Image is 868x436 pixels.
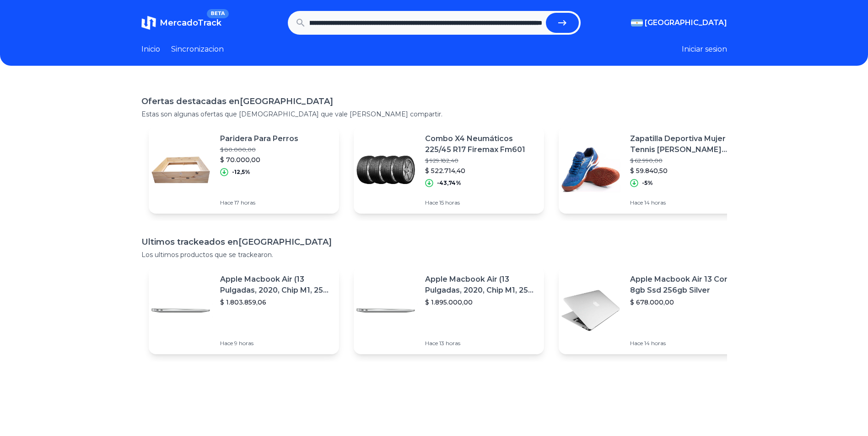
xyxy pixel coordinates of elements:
[559,126,749,214] a: Featured imageZapatilla Deportiva Mujer Tennis [PERSON_NAME] Squash All Cour$ 62.990,00$ 59.840,5...
[630,199,742,206] p: Hace 14 horas
[354,138,418,202] img: Featured image
[149,126,339,214] a: Featured imageParidera Para Perros$ 80.000,00$ 70.000,00-12,5%Hace 17 horas
[171,44,224,55] a: Sincronizacion
[141,236,727,248] h1: Ultimos trackeados en [GEOGRAPHIC_DATA]
[220,133,298,144] p: Paridera Para Perros
[220,298,332,307] p: $ 1.803.859,06
[425,199,537,206] p: Hace 15 horas
[425,298,537,307] p: $ 1.895.000,00
[141,110,727,119] p: Estas son algunas ofertas que [DEMOGRAPHIC_DATA] que vale [PERSON_NAME] compartir.
[149,138,213,202] img: Featured image
[220,274,332,296] p: Apple Macbook Air (13 Pulgadas, 2020, Chip M1, 256 Gb De Ssd, 8 Gb De Ram) - Plata
[149,278,213,342] img: Featured image
[425,274,537,296] p: Apple Macbook Air (13 Pulgadas, 2020, Chip M1, 256 Gb De Ssd, 8 Gb De Ram) - Plata
[630,133,742,155] p: Zapatilla Deportiva Mujer Tennis [PERSON_NAME] Squash All Cour
[645,17,727,28] span: [GEOGRAPHIC_DATA]
[220,340,332,347] p: Hace 9 horas
[559,267,749,354] a: Featured imageApple Macbook Air 13 Core I5 8gb Ssd 256gb Silver$ 678.000,00Hace 14 horas
[630,340,742,347] p: Hace 14 horas
[559,138,623,202] img: Featured image
[354,267,544,354] a: Featured imageApple Macbook Air (13 Pulgadas, 2020, Chip M1, 256 Gb De Ssd, 8 Gb De Ram) - Plata$...
[141,16,221,30] a: MercadoTrackBETA
[160,18,221,28] span: MercadoTrack
[630,274,742,296] p: Apple Macbook Air 13 Core I5 8gb Ssd 256gb Silver
[220,155,298,164] p: $ 70.000,00
[631,17,727,28] button: [GEOGRAPHIC_DATA]
[232,168,250,176] p: -12,5%
[630,298,742,307] p: $ 678.000,00
[141,250,727,259] p: Los ultimos productos que se trackearon.
[354,278,418,342] img: Featured image
[141,44,160,55] a: Inicio
[631,19,643,26] img: Argentina
[425,133,537,155] p: Combo X4 Neumáticos 225/45 R17 Firemax Fm601
[141,95,727,108] h1: Ofertas destacadas en [GEOGRAPHIC_DATA]
[630,157,742,164] p: $ 62.990,00
[149,267,339,354] a: Featured imageApple Macbook Air (13 Pulgadas, 2020, Chip M1, 256 Gb De Ssd, 8 Gb De Ram) - Plata$...
[425,157,537,164] p: $ 929.182,40
[437,179,461,187] p: -43,74%
[559,278,623,342] img: Featured image
[220,146,298,153] p: $ 80.000,00
[630,166,742,175] p: $ 59.840,50
[425,166,537,175] p: $ 522.714,40
[220,199,298,206] p: Hace 17 horas
[642,179,653,187] p: -5%
[425,340,537,347] p: Hace 13 horas
[682,44,727,55] button: Iniciar sesion
[354,126,544,214] a: Featured imageCombo X4 Neumáticos 225/45 R17 Firemax Fm601$ 929.182,40$ 522.714,40-43,74%Hace 15 ...
[207,9,228,18] span: BETA
[141,16,156,30] img: MercadoTrack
